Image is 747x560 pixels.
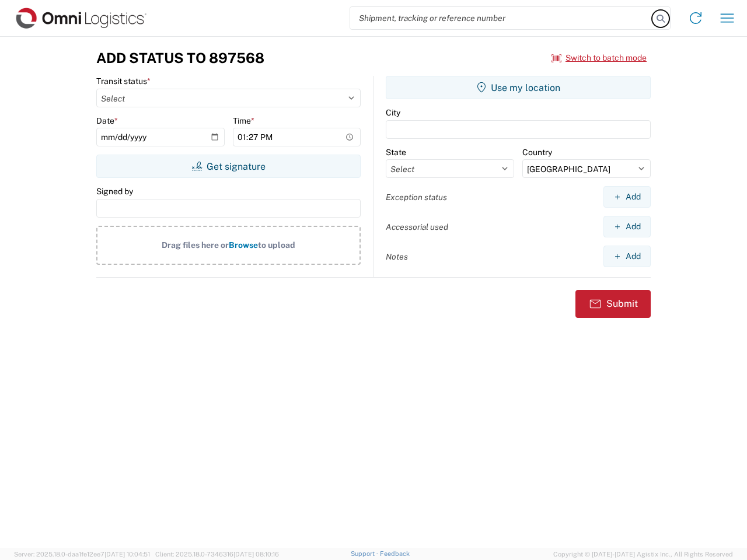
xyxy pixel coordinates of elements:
button: Submit [575,290,651,318]
span: to upload [258,240,295,250]
label: Transit status [96,76,151,86]
span: Server: 2025.18.0-daa1fe12ee7 [14,551,150,558]
label: Country [522,147,552,157]
button: Switch to batch mode [551,48,647,68]
button: Get signature [96,155,361,178]
button: Add [603,246,651,267]
label: Notes [386,251,408,262]
button: Add [603,186,651,208]
a: Support [351,550,380,557]
span: Drag files here or [162,240,229,250]
a: Feedback [380,550,410,557]
input: Shipment, tracking or reference number [350,7,652,29]
label: Signed by [96,186,133,197]
span: Copyright © [DATE]-[DATE] Agistix Inc., All Rights Reserved [553,549,733,559]
label: State [386,147,406,157]
span: [DATE] 10:04:51 [104,551,150,558]
button: Add [603,216,651,237]
span: Browse [229,240,258,250]
label: Time [233,116,254,126]
label: Accessorial used [386,222,448,232]
h3: Add Status to 897568 [96,50,264,66]
button: Use my location [386,76,651,99]
label: Date [96,116,118,126]
label: City [386,107,400,118]
span: [DATE] 08:10:16 [233,551,279,558]
label: Exception status [386,192,447,202]
span: Client: 2025.18.0-7346316 [155,551,279,558]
